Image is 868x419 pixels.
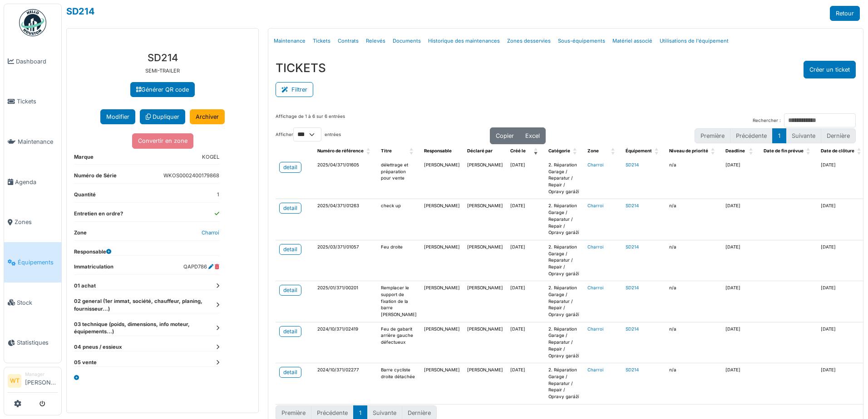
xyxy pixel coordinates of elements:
[464,281,507,322] td: [PERSON_NAME]
[293,127,321,141] select: Afficherentrées
[496,132,514,139] span: Copier
[806,144,812,158] span: Date de fin prévue: Activate to sort
[711,144,716,158] span: Niveau de priorité: Activate to sort
[276,127,341,141] label: Afficher entrées
[74,153,94,165] dt: Marque
[420,158,464,199] td: [PERSON_NAME]
[804,61,856,78] button: Créer un ticket
[74,282,219,290] dt: 01 achat
[279,326,301,337] a: detail
[611,144,616,158] span: Zone: Activate to sort
[817,240,868,281] td: [DATE]
[74,297,219,313] dt: 02 general (1er immat, société, chauffeur, planing, fournisseur...)
[626,203,639,208] a: SD214
[817,199,868,240] td: [DATE]
[217,191,219,199] dd: 1
[202,153,219,161] dd: KOGEL
[283,163,297,171] div: detail
[507,158,545,199] td: [DATE]
[626,326,639,331] a: SD214
[626,285,639,290] a: SD214
[420,281,464,322] td: [PERSON_NAME]
[17,298,58,307] span: Stock
[314,363,377,404] td: 2024/10/371/02277
[279,285,301,296] a: detail
[464,363,507,404] td: [PERSON_NAME]
[655,144,660,158] span: Équipement: Activate to sort
[4,41,61,82] a: Dashboard
[4,242,61,283] a: Équipements
[821,148,854,153] span: Date de clôture
[764,148,804,153] span: Date de fin prévue
[666,363,722,404] td: n/a
[377,363,420,404] td: Barre cycliste droite détachée
[283,204,297,212] div: detail
[15,218,58,226] span: Zones
[74,210,123,221] dt: Entretien en ordre?
[25,371,58,390] li: [PERSON_NAME]
[74,67,251,75] p: SEMI-TRAILER
[362,30,389,52] a: Relevés
[130,82,195,97] a: Générer QR code
[503,30,554,52] a: Zones desservies
[74,172,117,183] dt: Numéro de Série
[626,148,652,153] span: Équipement
[545,281,584,322] td: 2. Réparation Garage / Reparatur / Repair / Opravy garáží
[377,158,420,199] td: délettrage et préparation pour vente
[722,281,760,322] td: [DATE]
[507,322,545,363] td: [DATE]
[283,327,297,336] div: detail
[749,144,755,158] span: Deadline: Activate to sort
[202,229,219,236] a: Charroi
[666,199,722,240] td: n/a
[464,199,507,240] td: [PERSON_NAME]
[656,30,732,52] a: Utilisations de l'équipement
[270,30,309,52] a: Maintenance
[507,281,545,322] td: [DATE]
[18,258,58,267] span: Équipements
[309,30,334,52] a: Tickets
[545,199,584,240] td: 2. Réparation Garage / Reparatur / Repair / Opravy garáží
[66,6,95,17] a: SD214
[19,9,46,36] img: Badge_color-CXgf-gQk.svg
[409,144,415,158] span: Titre: Activate to sort
[573,144,578,158] span: Catégorie: Activate to sort
[545,158,584,199] td: 2. Réparation Garage / Reparatur / Repair / Opravy garáží
[74,321,219,336] dt: 03 technique (poids, dimensions, info moteur, équipements...)
[314,199,377,240] td: 2025/04/371/01263
[467,148,493,153] span: Déclaré par
[283,368,297,376] div: detail
[817,281,868,322] td: [DATE]
[100,109,135,124] button: Modifier
[725,148,745,153] span: Deadline
[464,240,507,281] td: [PERSON_NAME]
[666,281,722,322] td: n/a
[772,128,786,143] button: 1
[314,240,377,281] td: 2025/03/371/01057
[16,57,58,66] span: Dashboard
[507,199,545,240] td: [DATE]
[545,322,584,363] td: 2. Réparation Garage / Reparatur / Repair / Opravy garáží
[830,6,860,21] a: Retour
[587,162,603,167] a: Charroi
[74,263,113,274] dt: Immatriculation
[377,322,420,363] td: Feu de gabarit arrière gauche défectueux
[163,172,219,180] dd: WKOS0002400179868
[74,248,111,256] dt: Responsable
[25,371,58,378] div: Manager
[587,326,603,331] a: Charroi
[4,162,61,202] a: Agenda
[183,263,219,271] dd: QAPD786
[74,359,219,366] dt: 05 vente
[18,137,58,146] span: Maintenance
[525,132,540,139] span: Excel
[545,240,584,281] td: 2. Réparation Garage / Reparatur / Repair / Opravy garáží
[17,338,58,347] span: Statistiques
[464,322,507,363] td: [PERSON_NAME]
[8,371,58,393] a: WT Manager[PERSON_NAME]
[507,240,545,281] td: [DATE]
[420,240,464,281] td: [PERSON_NAME]
[519,127,546,144] button: Excel
[817,158,868,199] td: [DATE]
[420,363,464,404] td: [PERSON_NAME]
